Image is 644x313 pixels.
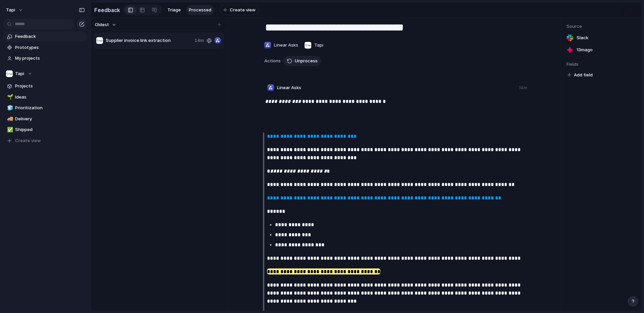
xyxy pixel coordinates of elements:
[3,32,87,42] a: Feedback
[3,92,87,102] a: 🌱Ideas
[3,136,87,146] button: Create view
[303,40,325,51] button: Tapi
[15,83,85,89] span: Projects
[567,33,636,43] a: Slack
[230,7,256,13] span: Create view
[3,53,87,63] a: My projects
[314,42,323,49] span: Tapi
[3,43,87,53] a: Prototypes
[295,58,318,64] span: Unprocess
[15,126,85,133] span: Shipped
[15,137,41,144] span: Create view
[577,35,588,41] span: Slack
[3,114,87,124] a: 🚚Delivery
[567,71,594,79] button: Add field
[6,94,13,101] button: 🌱
[3,81,87,91] a: Projects
[7,126,12,134] div: ✅
[15,105,85,111] span: Prioritization
[577,47,593,53] span: 13m ago
[7,93,12,101] div: 🌱
[519,85,527,91] div: 14m
[567,61,636,68] span: Fields
[94,20,117,29] button: Oldest
[7,104,12,112] div: 🧊
[264,58,281,64] span: Actions
[15,70,24,77] span: Tapi
[15,116,85,122] span: Delivery
[3,5,27,15] button: tapi
[167,7,181,13] span: Triage
[189,7,211,13] span: Processed
[574,72,593,78] span: Add field
[3,69,87,79] button: Tapi
[15,94,85,101] span: Ideas
[15,55,85,62] span: My projects
[186,5,214,15] a: Processed
[3,125,87,135] a: ✅Shipped
[262,40,300,51] button: Linear Asks
[220,5,259,15] button: Create view
[6,7,15,13] span: tapi
[567,23,636,30] span: Source
[6,105,13,111] button: 🧊
[15,33,85,40] span: Feedback
[6,116,13,122] button: 🚚
[283,56,321,66] button: Unprocess
[6,126,13,133] button: ✅
[15,44,85,51] span: Prototypes
[165,5,183,15] a: Triage
[7,115,12,123] div: 🚚
[95,21,109,28] span: Oldest
[3,103,87,113] a: 🧊Prioritization
[94,6,120,14] h2: Feedback
[195,37,204,44] span: 14m
[277,84,301,91] span: Linear Asks
[274,42,298,49] span: Linear Asks
[106,37,192,44] span: Supplier invoice link extraction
